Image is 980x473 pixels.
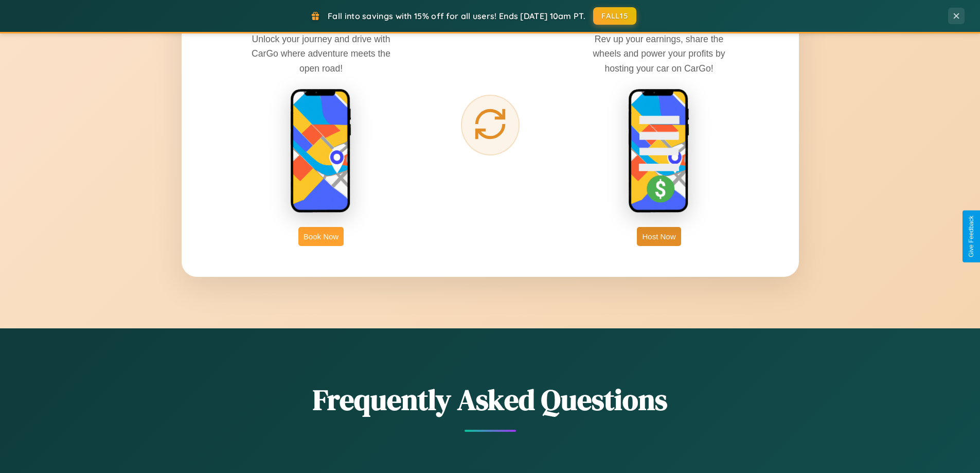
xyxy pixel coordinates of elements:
button: FALL15 [593,7,636,25]
h2: Frequently Asked Questions [182,380,799,419]
img: host phone [628,89,690,214]
button: Book Now [298,227,344,246]
img: rent phone [290,89,352,214]
span: Fall into savings with 15% off for all users! Ends [DATE] 10am PT. [328,11,585,21]
p: Unlock your journey and drive with CarGo where adventure meets the open road! [244,32,398,75]
div: Give Feedback [968,216,975,257]
button: Host Now [637,227,681,246]
p: Rev up your earnings, share the wheels and power your profits by hosting your car on CarGo! [582,32,736,75]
